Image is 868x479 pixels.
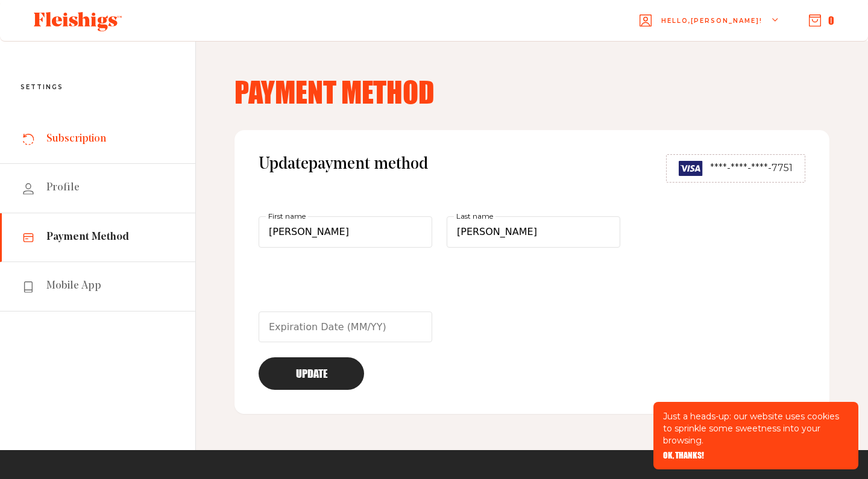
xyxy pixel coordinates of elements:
span: Subscription [46,132,106,146]
input: Last name [447,216,620,248]
button: Update [259,357,364,390]
span: Hello, [PERSON_NAME] ! [661,16,763,45]
input: Please enter a valid expiration date in the format MM/YY [259,312,432,343]
label: Last name [454,209,495,222]
span: Mobile App [46,279,101,293]
span: Update payment method [259,154,428,183]
img: Visa [679,161,703,176]
span: Profile [46,181,80,195]
button: 0 [809,14,834,27]
label: First name [266,209,308,222]
p: Just a heads-up: our website uses cookies to sprinkle some sweetness into your browsing. [663,410,849,446]
button: OK, THANKS! [663,451,704,460]
h4: Payment Method [234,77,829,106]
iframe: card [259,262,620,352]
input: First name [259,216,432,248]
span: Payment Method [46,230,129,245]
iframe: cvv [447,312,620,402]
